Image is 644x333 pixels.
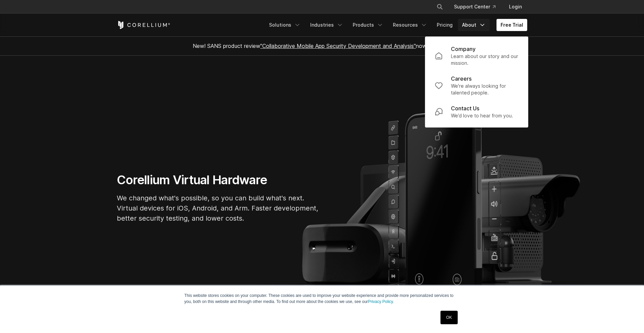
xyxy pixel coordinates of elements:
a: Products [349,19,387,31]
a: Login [504,1,527,13]
a: Privacy Policy. [368,299,394,304]
a: OK [440,311,458,324]
a: Pricing [433,19,457,31]
div: Navigation Menu [428,1,527,13]
a: Company Learn about our story and our mission. [429,41,524,71]
p: Learn about our story and our mission. [451,53,518,66]
p: We're always looking for talented people. [451,83,518,96]
p: Careers [451,75,472,83]
a: "Collaborative Mobile App Security Development and Analysis" [260,43,416,49]
p: This website stores cookies on your computer. These cookies are used to improve your website expe... [184,293,460,305]
a: Resources [389,19,431,31]
a: Contact Us We’d love to hear from you. [429,100,524,123]
a: Support Center [449,1,501,13]
a: Careers We're always looking for talented people. [429,71,524,100]
a: Industries [306,19,347,31]
p: We’d love to hear from you. [451,112,513,119]
p: Contact Us [451,104,479,112]
a: Solutions [265,19,305,31]
p: Company [451,45,476,53]
a: About [458,19,490,31]
a: Free Trial [497,19,527,31]
h1: Corellium Virtual Hardware [117,172,319,188]
p: We changed what's possible, so you can build what's next. Virtual devices for iOS, Android, and A... [117,193,319,223]
button: Search [434,1,446,13]
a: Corellium Home [117,21,170,29]
span: New! SANS product review now available. [193,43,451,49]
div: Navigation Menu [265,19,527,31]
